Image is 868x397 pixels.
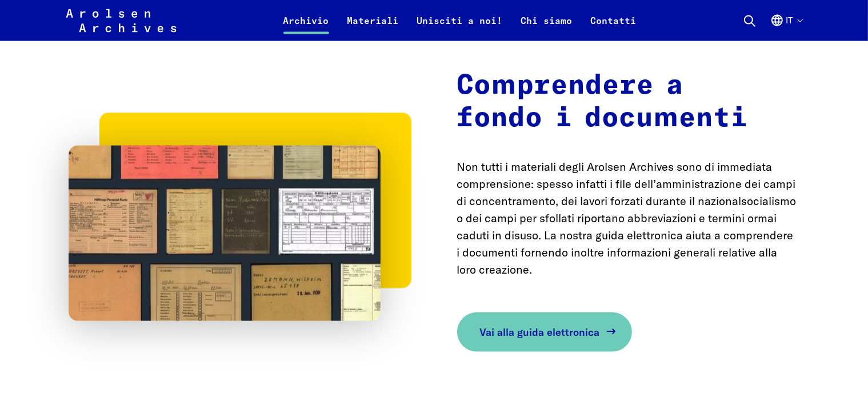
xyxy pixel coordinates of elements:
[512,14,582,41] a: Chi siamo
[457,72,748,133] strong: Comprendere a fondo i documenti
[338,14,408,41] a: Materiali
[480,324,600,340] span: Vai alla guida elettronica
[582,14,646,41] a: Contatti
[457,312,632,352] a: Vai alla guida elettronica
[408,14,512,41] a: Unisciti a noi!
[457,158,800,278] p: Non tutti i materiali degli Arolsen Archives sono di immediata comprensione: spesso infatti i fil...
[274,14,338,41] a: Archivio
[274,7,646,34] nav: Primaria
[770,14,802,41] button: Italiano, selezione lingua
